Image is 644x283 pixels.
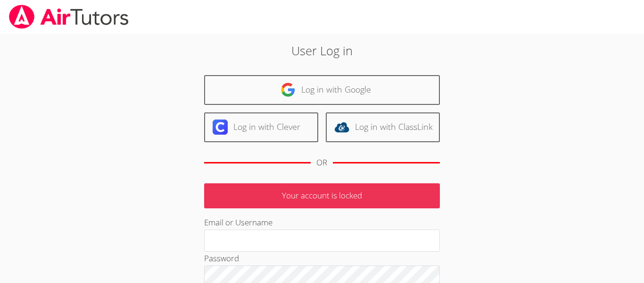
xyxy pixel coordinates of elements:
a: Log in with ClassLink [326,112,440,142]
img: clever-logo-6eab21bc6e7a338710f1a6ff85c0baf02591cd810cc4098c63d3a4b26e2feb20.svg [213,120,228,135]
p: Your account is locked [204,183,440,208]
a: Log in with Clever [204,112,318,142]
img: airtutors_banner-c4298cdbf04f3fff15de1276eac7730deb9818008684d7c2e4769d2f7ddbe033.png [8,5,130,29]
a: Log in with Google [204,75,440,105]
img: google-logo-50288ca7cdecda66e5e0955fdab243c47b7ad437acaf1139b6f446037453330a.svg [281,82,296,97]
img: classlink-logo-d6bb404cc1216ec64c9a2012d9dc4662098be43eaf13dc465df04b49fa7ab582.svg [334,120,349,135]
div: OR [316,156,327,170]
label: Email or Username [204,217,272,228]
h2: User Log in [148,42,496,60]
label: Password [204,253,239,264]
